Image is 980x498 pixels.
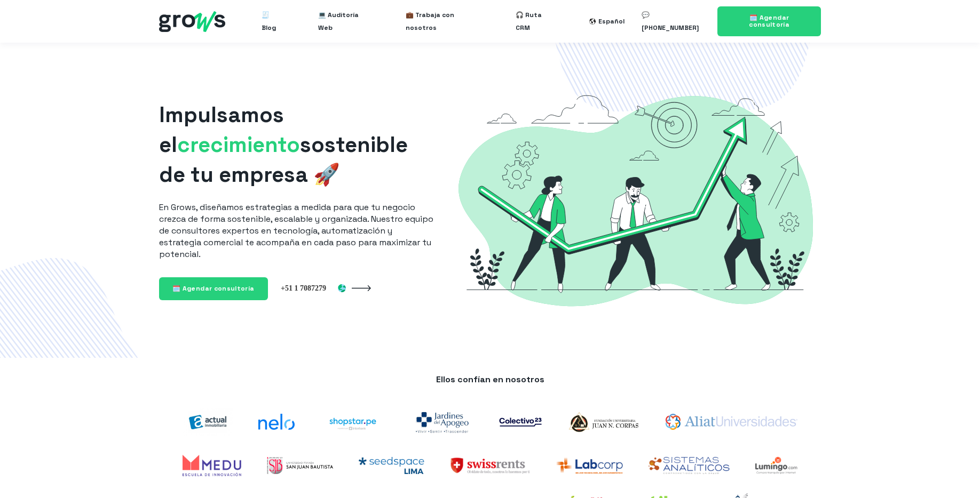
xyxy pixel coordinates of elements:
[320,410,385,434] img: shoptarpe
[318,4,371,38] a: 💻 Auditoría Web
[406,4,482,38] a: 💼 Trabaja con nosotros
[450,457,531,474] img: SwissRents
[159,202,433,260] p: En Grows, diseñamos estrategias a medida para que tu negocio crezca de forma sostenible, escalabl...
[649,457,730,474] img: Sistemas analíticos
[749,13,789,29] span: 🗓️ Agendar consultoría
[258,414,295,430] img: nelo
[267,457,333,474] img: UPSJB
[451,77,821,324] img: Grows-Growth-Marketing-Hacking-Hubspot
[411,406,473,438] img: jardines-del-apogeo
[516,4,555,38] a: 🎧 Ruta CRM
[183,408,233,436] img: actual-inmobiliaria
[159,277,268,300] a: 🗓️ Agendar consultoría
[556,457,623,474] img: Labcorp
[598,15,625,28] div: Español
[170,374,810,385] p: Ellos confían en nosotros
[642,4,704,38] a: 💬 [PHONE_NUMBER]
[755,457,797,474] img: Lumingo
[567,410,639,434] img: logo-Corpas
[159,100,433,190] h1: Impulsamos el sostenible de tu empresa 🚀
[359,457,424,474] img: Seedspace Lima
[262,4,284,38] a: 🧾 Blog
[183,455,241,476] img: Medu Academy
[281,283,346,293] img: Perú +51 1 7087279
[159,11,225,32] img: grows - hubspot
[172,284,255,293] span: 🗓️ Agendar consultoría
[499,417,542,427] img: co23
[666,414,797,430] img: aliat-universidades
[177,131,300,158] span: crecimiento
[717,6,821,36] a: 🗓️ Agendar consultoría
